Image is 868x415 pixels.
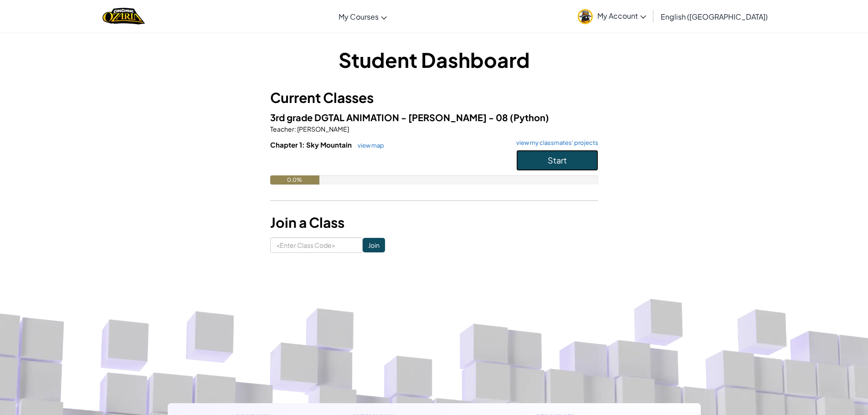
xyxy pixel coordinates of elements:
[656,4,772,29] a: English ([GEOGRAPHIC_DATA])
[353,142,384,149] a: view map
[661,12,768,21] span: English ([GEOGRAPHIC_DATA])
[296,125,349,133] span: [PERSON_NAME]
[578,9,593,24] img: avatar
[334,4,391,29] a: My Courses
[270,87,598,108] h3: Current Classes
[270,112,510,123] span: 3rd grade DGTAL ANIMATION - [PERSON_NAME] - 08
[512,140,598,146] a: view my classmates' projects
[270,175,319,184] div: 0.0%
[548,155,567,165] span: Start
[270,46,598,74] h1: Student Dashboard
[270,125,294,133] span: Teacher
[339,12,379,21] span: My Courses
[573,2,651,31] a: My Account
[270,237,363,253] input: <Enter Class Code>
[510,112,549,123] span: (Python)
[597,11,646,20] span: My Account
[516,150,598,171] button: Start
[270,212,598,233] h3: Join a Class
[363,238,385,252] input: Join
[103,7,145,26] img: Home
[270,140,353,149] span: Chapter 1: Sky Mountain
[294,125,296,133] span: :
[103,7,145,26] a: Ozaria by CodeCombat logo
